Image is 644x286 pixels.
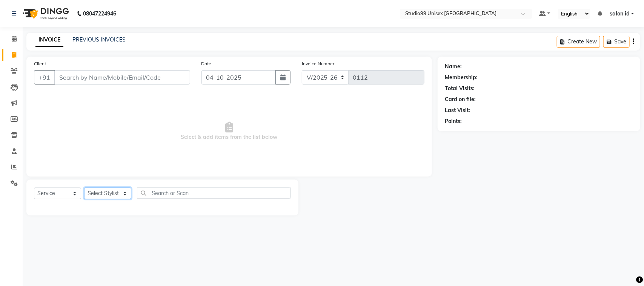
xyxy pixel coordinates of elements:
span: Select & add items from the list below [34,94,424,169]
label: Date [201,60,212,67]
div: Name: [445,63,462,71]
input: Search by Name/Mobile/Email/Code [54,70,190,85]
div: Last Visit: [445,106,470,114]
label: Invoice Number [302,60,335,67]
input: Search or Scan [137,187,291,199]
button: +91 [34,70,55,85]
img: logo [19,3,71,24]
button: Save [603,36,630,48]
div: Card on file: [445,95,476,103]
div: Points: [445,117,462,125]
div: Membership: [445,74,478,81]
a: INVOICE [35,33,63,47]
a: PREVIOUS INVOICES [72,36,126,43]
button: Create New [557,36,600,48]
label: Client [34,60,46,67]
div: Total Visits: [445,85,475,92]
b: 08047224946 [83,3,116,24]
